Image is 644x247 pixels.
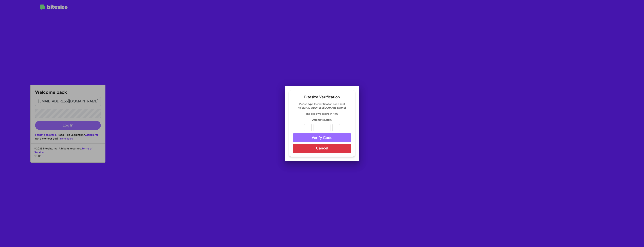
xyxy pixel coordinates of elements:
strong: [EMAIL_ADDRESS][DOMAIN_NAME] [301,106,346,109]
p: Attempts Left: 5 [293,118,351,122]
button: Cancel [293,144,351,153]
p: The code will expire in 4:08 [293,112,351,116]
p: Please type the verification code sent to [293,102,351,110]
h2: Bitesize Verification [293,94,351,100]
button: Verify Code [293,133,351,142]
